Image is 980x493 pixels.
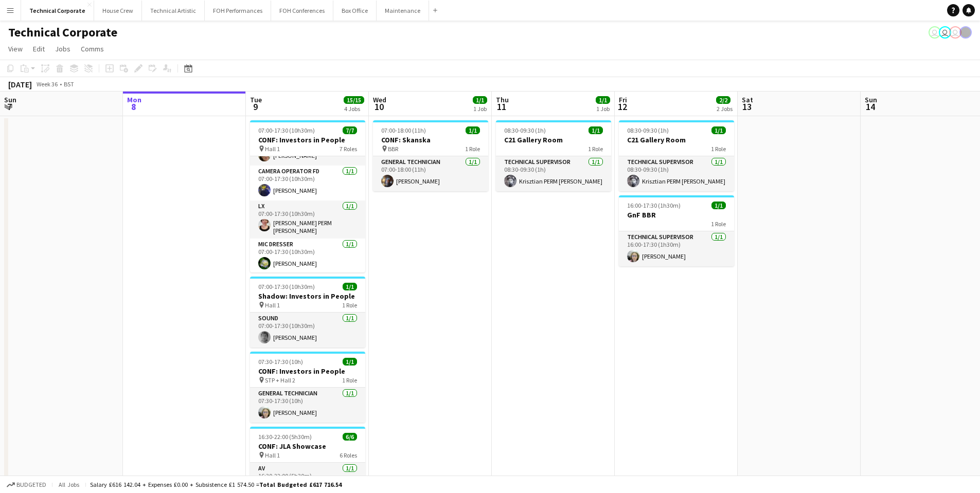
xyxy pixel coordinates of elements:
[250,291,365,301] h3: Shadow: Investors in People
[250,442,365,451] h3: CONF: JLA Showcase
[55,44,70,53] span: Jobs
[258,433,312,441] span: 16:30-22:00 (5h30m)
[250,367,365,376] h3: CONF: Investors in People
[77,42,108,56] a: Comms
[265,376,295,384] span: STP + Hall 2
[57,481,81,488] span: All jobs
[81,44,104,53] span: Comms
[4,95,16,104] span: Sun
[381,126,426,134] span: 07:00-18:00 (11h)
[5,479,48,490] button: Budgeted
[51,42,75,56] a: Jobs
[863,101,877,113] span: 14
[619,156,734,191] app-card-role: Technical Supervisor1/108:30-09:30 (1h)Krisztian PERM [PERSON_NAME]
[939,26,951,39] app-user-avatar: Liveforce Admin
[126,101,141,113] span: 8
[959,26,972,39] app-user-avatar: Gabrielle Barr
[588,145,603,153] span: 1 Role
[377,1,429,21] button: Maintenance
[64,80,74,88] div: BST
[373,135,488,144] h3: CONF: Skanska
[496,135,611,144] h3: C21 Gallery Room
[496,156,611,191] app-card-role: Technical Supervisor1/108:30-09:30 (1h)Krisztian PERM [PERSON_NAME]
[465,145,480,153] span: 1 Role
[619,195,734,266] app-job-card: 16:00-17:30 (1h30m)1/1GnF BBR1 RoleTechnical Supervisor1/116:00-17:30 (1h30m)[PERSON_NAME]
[259,481,342,488] span: Total Budgeted £617 716.54
[388,145,398,153] span: BBR
[742,95,753,104] span: Sat
[265,451,280,459] span: Hall 1
[466,126,480,134] span: 1/1
[250,352,365,423] app-job-card: 07:30-17:30 (10h)1/1CONF: Investors in People STP + Hall 21 RoleGeneral Technician1/107:30-17:30 ...
[373,95,386,104] span: Wed
[342,301,357,309] span: 1 Role
[4,42,27,56] a: View
[344,105,364,113] div: 4 Jobs
[250,166,365,200] app-card-role: Camera Operator FD1/107:00-17:30 (10h30m)[PERSON_NAME]
[258,126,315,134] span: 07:00-17:30 (10h30m)
[250,313,365,348] app-card-role: Sound1/107:00-17:30 (10h30m)[PERSON_NAME]
[265,145,280,153] span: Hall 1
[250,239,365,273] app-card-role: Mic Dresser1/107:00-17:30 (10h30m)[PERSON_NAME]
[343,358,357,366] span: 1/1
[619,231,734,266] app-card-role: Technical Supervisor1/116:00-17:30 (1h30m)[PERSON_NAME]
[740,101,753,113] span: 13
[596,105,610,113] div: 1 Job
[711,202,726,209] span: 1/1
[342,376,357,384] span: 1 Role
[33,44,45,53] span: Edit
[248,101,262,113] span: 9
[343,283,357,290] span: 1/1
[473,96,487,104] span: 1/1
[589,126,603,134] span: 1/1
[343,433,357,441] span: 6/6
[142,1,205,21] button: Technical Artistic
[596,96,610,104] span: 1/1
[258,358,303,366] span: 07:30-17:30 (10h)
[865,95,877,104] span: Sun
[627,126,669,134] span: 08:30-09:30 (1h)
[16,481,46,488] span: Budgeted
[250,200,365,239] app-card-role: LX1/107:00-17:30 (10h30m)[PERSON_NAME] PERM [PERSON_NAME]
[373,120,488,191] app-job-card: 07:00-18:00 (11h)1/1CONF: Skanska BBR1 RoleGeneral Technician1/107:00-18:00 (11h)[PERSON_NAME]
[711,220,726,228] span: 1 Role
[21,1,94,21] button: Technical Corporate
[344,96,364,104] span: 15/15
[258,283,315,290] span: 07:00-17:30 (10h30m)
[8,25,117,40] h1: Technical Corporate
[250,277,365,348] app-job-card: 07:00-17:30 (10h30m)1/1Shadow: Investors in People Hall 11 RoleSound1/107:00-17:30 (10h30m)[PERSO...
[340,145,357,153] span: 7 Roles
[627,202,681,209] span: 16:00-17:30 (1h30m)
[711,145,726,153] span: 1 Role
[127,95,141,104] span: Mon
[949,26,961,39] app-user-avatar: Liveforce Admin
[8,44,23,53] span: View
[496,120,611,191] app-job-card: 08:30-09:30 (1h)1/1C21 Gallery Room1 RoleTechnical Supervisor1/108:30-09:30 (1h)Krisztian PERM [P...
[340,451,357,459] span: 6 Roles
[271,1,333,21] button: FOH Conferences
[619,210,734,220] h3: GnF BBR
[496,95,509,104] span: Thu
[250,120,365,272] app-job-card: 07:00-17:30 (10h30m)7/7CONF: Investors in People Hall 17 RolesAV1/107:00-17:30 (10h30m)[PERSON_NA...
[34,80,60,88] span: Week 36
[94,1,142,21] button: House Crew
[929,26,941,39] app-user-avatar: Vaida Pikzirne
[494,101,509,113] span: 11
[619,120,734,191] app-job-card: 08:30-09:30 (1h)1/1C21 Gallery Room1 RoleTechnical Supervisor1/108:30-09:30 (1h)Krisztian PERM [P...
[343,126,357,134] span: 7/7
[619,135,734,144] h3: C21 Gallery Room
[29,42,49,56] a: Edit
[205,1,271,21] button: FOH Performances
[617,101,627,113] span: 12
[250,95,262,104] span: Tue
[371,101,386,113] span: 10
[250,135,365,144] h3: CONF: Investors in People
[8,79,32,89] div: [DATE]
[3,101,16,113] span: 7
